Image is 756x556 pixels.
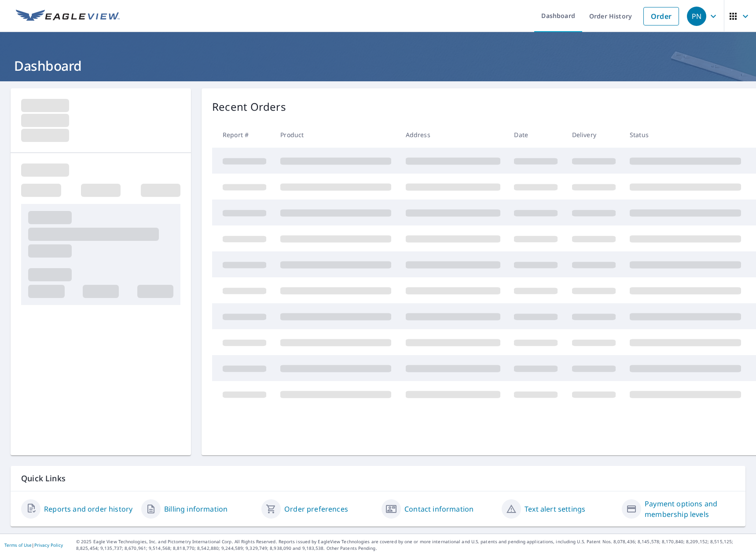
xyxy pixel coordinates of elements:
[4,542,63,548] p: |
[273,122,398,148] th: Product
[212,99,286,115] p: Recent Orders
[76,538,752,552] p: © 2025 Eagle View Technologies, Inc. and Pictometry International Corp. All Rights Reserved. Repo...
[16,10,120,23] img: EV Logo
[212,122,273,148] th: Report #
[44,504,132,514] a: Reports and order history
[11,57,745,75] h1: Dashboard
[34,542,63,548] a: Privacy Policy
[404,504,473,514] a: Contact information
[645,498,735,520] a: Payment options and membership levels
[284,504,348,514] a: Order preferences
[399,122,507,148] th: Address
[623,122,748,148] th: Status
[21,473,735,484] p: Quick Links
[687,7,706,26] div: PN
[525,504,585,514] a: Text alert settings
[164,504,228,514] a: Billing information
[643,7,679,25] a: Order
[565,122,623,148] th: Delivery
[4,542,32,548] a: Terms of Use
[507,122,565,148] th: Date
